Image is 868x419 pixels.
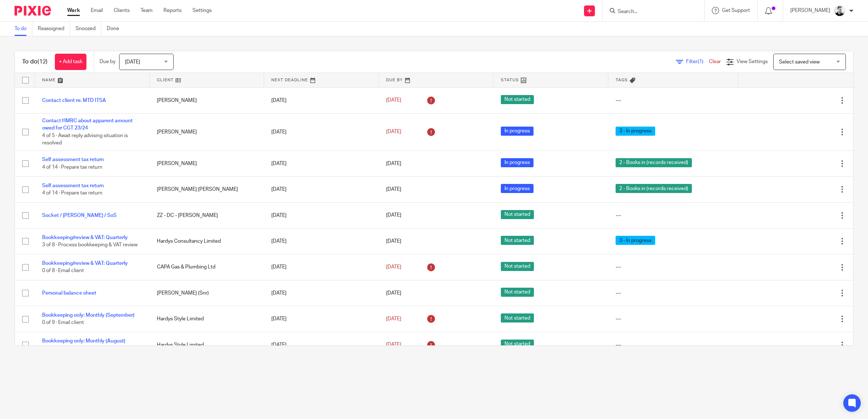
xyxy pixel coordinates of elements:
[501,340,534,349] span: Not started
[386,291,401,296] span: [DATE]
[42,157,104,162] a: Self assessment tax return
[42,183,104,188] a: Self assessment tax return
[386,130,401,135] span: [DATE]
[37,59,48,65] span: (12)
[150,87,264,113] td: [PERSON_NAME]
[617,9,682,15] input: Search
[150,280,264,306] td: [PERSON_NAME] (Snr)
[42,165,102,170] span: 4 of 14 · Prepare tax return
[722,8,750,13] span: Get Support
[42,133,128,146] span: 4 of 5 · Await reply advising situation is resolved
[501,262,534,271] span: Not started
[616,158,692,167] span: 2 - Books in (records received)
[42,242,138,247] span: 3 of 8 · Process bookkeeping & VAT review
[709,59,721,64] a: Clear
[616,341,731,349] div: ---
[42,268,84,274] span: 0 of 8 · Email client
[38,22,70,36] a: Reassigned
[264,332,379,358] td: [DATE]
[386,342,401,348] span: [DATE]
[386,264,401,270] span: [DATE]
[42,313,134,318] a: Bookkeeping only: Monthly (September)
[42,235,128,240] a: Bookkeeping/review & VAT: Quarterly
[150,151,264,176] td: [PERSON_NAME]
[91,7,103,14] a: Email
[42,190,102,196] span: 4 of 14 · Prepare tax return
[501,95,534,104] span: Not started
[501,127,534,136] span: In progress
[386,213,401,218] span: [DATE]
[264,87,379,113] td: [DATE]
[150,254,264,280] td: CAPA Gas & Plumbing Ltd
[42,338,125,344] a: Bookkeeping only: Monthly (August)
[501,313,534,323] span: Not started
[264,202,379,228] td: [DATE]
[42,213,117,218] a: Socket / [PERSON_NAME] / SoS
[114,7,130,14] a: Clients
[150,306,264,332] td: Hardys Style Limited
[264,306,379,332] td: [DATE]
[42,261,128,266] a: Bookkeeping/review & VAT: Quarterly
[150,202,264,228] td: ZZ - DC - [PERSON_NAME]
[15,22,32,36] a: To do
[501,236,534,245] span: Not started
[737,59,768,64] span: View Settings
[141,7,153,14] a: Team
[616,289,731,297] div: ---
[264,280,379,306] td: [DATE]
[42,98,106,103] a: Contact client re. MTD ITSA
[834,5,845,17] img: Dave_2025.jpg
[264,254,379,280] td: [DATE]
[698,59,703,64] span: (1)
[386,316,401,321] span: [DATE]
[55,54,86,70] a: + Add task
[501,210,534,219] span: Not started
[22,58,48,66] h1: To do
[42,320,84,325] span: 0 of 9 · Email client
[42,291,96,296] a: Personal balance sheet
[616,127,655,136] span: 3 - In progress
[15,6,51,16] img: Pixie
[386,98,401,103] span: [DATE]
[501,184,534,193] span: In progress
[163,7,182,14] a: Reports
[107,22,125,36] a: Done
[386,187,401,192] span: [DATE]
[616,97,731,104] div: ---
[616,78,628,82] span: Tags
[386,161,401,166] span: [DATE]
[42,118,133,131] a: Contact HMRC about apparent amount owed for CGT 23/24
[100,58,115,65] p: Due by
[616,212,731,219] div: ---
[264,151,379,176] td: [DATE]
[501,288,534,297] span: Not started
[616,184,692,193] span: 2 - Books in (records received)
[150,113,264,151] td: [PERSON_NAME]
[150,228,264,254] td: Hardys Consultancy Limited
[386,239,401,244] span: [DATE]
[779,59,820,65] span: Select saved view
[76,22,101,36] a: Snoozed
[150,332,264,358] td: Hardys Style Limited
[150,177,264,202] td: [PERSON_NAME] [PERSON_NAME]
[616,315,731,323] div: ---
[264,228,379,254] td: [DATE]
[192,7,212,14] a: Settings
[125,59,140,65] span: [DATE]
[264,113,379,151] td: [DATE]
[616,263,731,271] div: ---
[264,177,379,202] td: [DATE]
[67,7,80,14] a: Work
[686,59,709,64] span: Filter
[501,158,534,167] span: In progress
[616,236,655,245] span: 3 - In progress
[790,7,830,14] p: [PERSON_NAME]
